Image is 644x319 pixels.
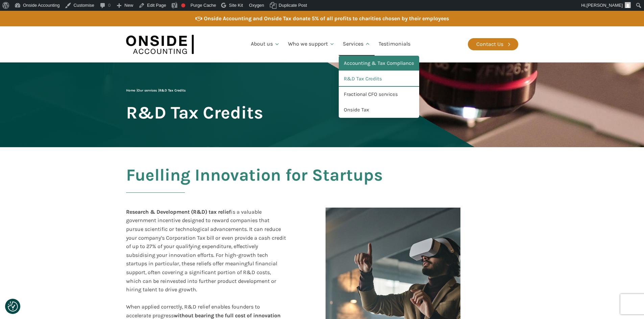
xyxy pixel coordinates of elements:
a: R&D Tax Credits [339,71,419,87]
a: Services [339,33,375,56]
a: Accounting & Tax Compliance [339,56,419,71]
img: Onside Accounting [126,31,194,57]
a: Fractional CFO services [339,87,419,102]
h2: Fuelling Innovation for Startups [126,166,518,201]
a: About us [247,33,284,56]
span: | | [126,88,186,92]
button: Consent Preferences [8,301,18,312]
a: Contact Us [468,38,518,50]
b: tax relief [209,209,231,215]
b: Research & Development (R&D) [126,209,207,215]
img: Revisit consent button [8,301,18,312]
div: Focus keyphrase not set [181,3,185,7]
a: Who we support [284,33,339,56]
span: Site Kit [229,3,243,8]
span: [PERSON_NAME] [587,3,623,8]
div: Onside Accounting and Onside Tax donate 5% of all profits to charities chosen by their employees [204,14,449,23]
a: Home [126,88,135,92]
span: R&D Tax Credits [126,103,263,122]
span: R&D Tax Credits [159,88,186,92]
a: Onside Tax [339,102,419,118]
div: Contact Us [476,40,503,49]
a: Our services [138,88,157,92]
a: Testimonials [375,33,414,56]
